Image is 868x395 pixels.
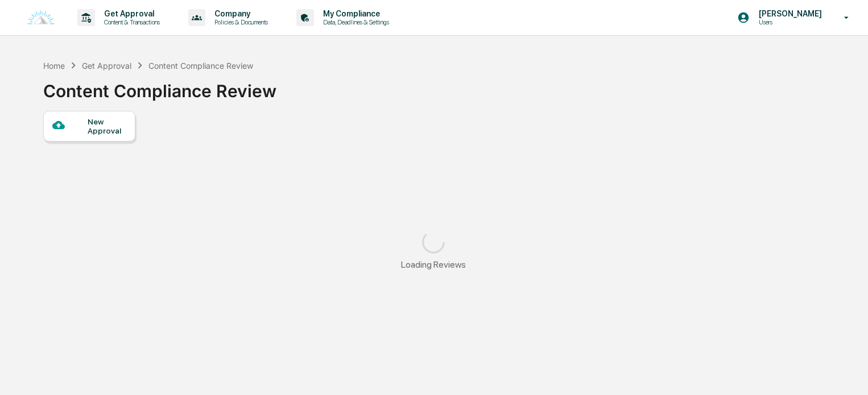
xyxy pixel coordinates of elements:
[750,9,828,18] p: [PERSON_NAME]
[314,18,395,26] p: Data, Deadlines & Settings
[27,10,55,26] img: logo
[43,72,276,101] div: Content Compliance Review
[88,117,126,135] div: New Approval
[205,9,274,18] p: Company
[401,259,466,270] div: Loading Reviews
[750,18,828,26] p: Users
[82,61,131,70] div: Get Approval
[205,18,274,26] p: Policies & Documents
[148,61,253,70] div: Content Compliance Review
[95,9,166,18] p: Get Approval
[314,9,395,18] p: My Compliance
[95,18,166,26] p: Content & Transactions
[43,61,65,70] div: Home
